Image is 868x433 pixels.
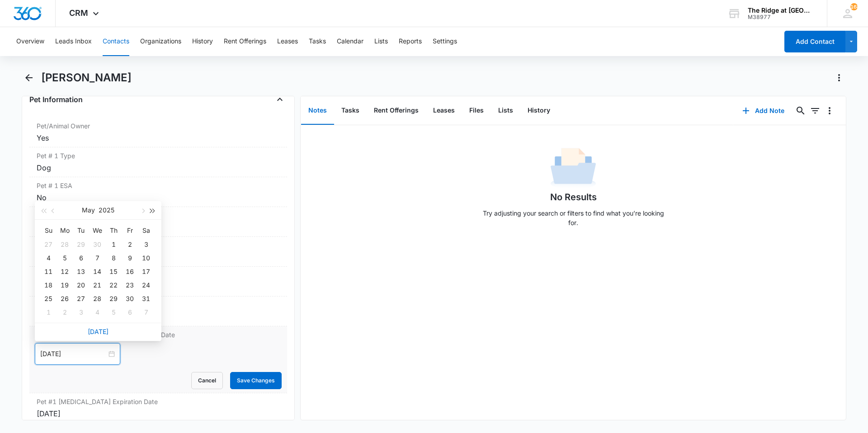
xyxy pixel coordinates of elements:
td: 2025-05-18 [40,278,57,292]
div: 8 [108,253,119,264]
td: 2025-06-04 [89,306,105,319]
td: 2025-05-14 [89,265,105,278]
button: Add Contact [784,31,845,52]
div: Dog [37,162,280,173]
div: No [37,192,280,203]
td: 2025-04-29 [73,238,89,251]
td: 2025-05-10 [138,251,154,265]
div: 28 [59,239,70,250]
div: 23 [124,280,135,291]
button: Add Note [733,100,793,122]
td: 2025-06-01 [40,306,57,319]
td: 2025-05-27 [73,292,89,306]
div: Pet/Animal OwnerYes [29,118,287,147]
div: 29 [75,239,86,250]
td: 2025-05-06 [73,251,89,265]
button: Back [22,71,36,85]
td: 2025-05-29 [105,292,122,306]
div: 15 [108,266,119,277]
div: 20 [75,280,86,291]
div: 24 [141,280,151,291]
button: Overflow Menu [822,104,837,118]
div: 21 [92,280,103,291]
td: 2025-05-25 [40,292,57,306]
div: 4 [43,253,54,264]
button: Rent Offerings [367,97,426,125]
div: 3 [141,239,151,250]
button: 2025 [99,201,114,219]
td: 2025-05-23 [122,278,138,292]
div: 11 [43,266,54,277]
div: 16 [124,266,135,277]
button: History [192,27,213,56]
div: Pet #1 NameBlaze [29,207,287,237]
button: Reports [399,27,422,56]
td: 2025-06-06 [122,306,138,319]
button: Cancel [191,372,223,389]
button: Tasks [334,97,367,125]
button: Contacts [103,27,129,56]
div: 14 [92,266,103,277]
div: 6 [124,307,135,318]
div: Pet #1 Letter of Good HeathYes [29,297,287,326]
button: Actions [832,71,846,85]
button: Files [462,97,491,125]
td: 2025-05-02 [122,238,138,251]
th: Mo [57,223,73,238]
input: Jun 9, 2025 [40,349,107,359]
button: Filters [808,104,822,118]
div: 28 [92,293,103,304]
td: 2025-05-03 [138,238,154,251]
button: Rent Offerings [224,27,266,56]
td: 2025-06-05 [105,306,122,319]
td: 2025-05-11 [40,265,57,278]
th: Su [40,223,57,238]
span: CRM [69,8,88,18]
button: May [82,201,95,219]
td: 2025-05-20 [73,278,89,292]
div: 18 [43,280,54,291]
td: 2025-05-22 [105,278,122,292]
div: account name [748,7,814,14]
th: We [89,223,105,238]
button: Close [273,92,287,107]
div: 7 [141,307,151,318]
div: 3 [75,307,86,318]
button: Settings [433,27,457,56]
div: Pet # 1 ESANo [29,177,287,207]
td: 2025-06-02 [57,306,73,319]
div: 7 [92,253,103,264]
td: 2025-05-19 [57,278,73,292]
td: 2025-05-17 [138,265,154,278]
td: 2025-05-12 [57,265,73,278]
div: 29 [108,293,119,304]
button: Leads Inbox [55,27,92,56]
div: 2 [59,307,70,318]
h4: Pet Information [29,94,83,105]
th: Th [105,223,122,238]
td: 2025-05-26 [57,292,73,306]
div: 1 [108,239,119,250]
button: Save Changes [230,372,282,389]
button: Lists [491,97,520,125]
button: Lists [374,27,388,56]
div: 27 [43,239,54,250]
td: 2025-05-13 [73,265,89,278]
td: 2025-05-15 [105,265,122,278]
td: 2025-06-07 [138,306,154,319]
div: 26 [59,293,70,304]
h1: No Results [550,190,597,204]
span: 168 [850,3,858,10]
p: Try adjusting your search or filters to find what you’re looking for. [478,208,668,227]
td: 2025-05-01 [105,238,122,251]
button: Notes [301,97,334,125]
td: 2025-04-30 [89,238,105,251]
div: Pet # 1 TypeDog [29,147,287,177]
label: Pet #1 [MEDICAL_DATA] Expiration Date [37,397,280,406]
div: 27 [75,293,86,304]
div: 25 [43,293,54,304]
div: 13 [75,266,86,277]
div: 6 [75,253,86,264]
div: 31 [141,293,151,304]
td: 2025-05-04 [40,251,57,265]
